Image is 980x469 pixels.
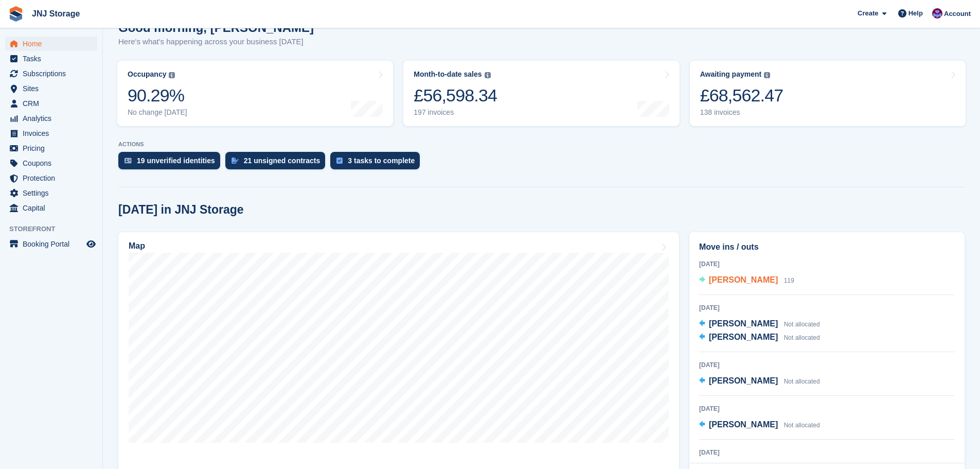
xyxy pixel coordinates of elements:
[23,237,84,251] span: Booking Portal
[128,108,187,117] div: No change [DATE]
[5,237,97,251] a: menu
[336,158,343,164] img: task-75834270c22a3079a89374b754ae025e5fb1db73e45f91037f5363f120a921f8.svg
[137,157,215,165] div: 19 unverified identities
[85,238,97,250] a: Preview store
[699,404,955,413] div: [DATE]
[784,334,820,341] span: Not allocated
[944,9,971,19] span: Account
[23,111,84,126] span: Analytics
[709,376,778,385] span: [PERSON_NAME]
[5,111,97,126] a: menu
[699,259,955,269] div: [DATE]
[700,108,783,117] div: 138 invoices
[23,51,84,66] span: Tasks
[5,126,97,141] a: menu
[5,201,97,215] a: menu
[699,331,820,344] a: [PERSON_NAME] Not allocated
[699,375,820,388] a: [PERSON_NAME] Not allocated
[5,156,97,170] a: menu
[169,72,175,78] img: icon-info-grey-7440780725fd019a000dd9b08b2336e03edf1995a4989e88bcd33f0948082b44.svg
[690,61,966,126] a: Awaiting payment £68,562.47 138 invoices
[784,378,820,385] span: Not allocated
[330,152,425,175] a: 3 tasks to complete
[485,72,491,78] img: icon-info-grey-7440780725fd019a000dd9b08b2336e03edf1995a4989e88bcd33f0948082b44.svg
[699,448,955,457] div: [DATE]
[117,61,393,126] a: Occupancy 90.29% No change [DATE]
[23,126,84,141] span: Invoices
[5,96,97,111] a: menu
[23,171,84,185] span: Protection
[858,8,878,19] span: Create
[118,36,314,48] p: Here's what's happening across your business [DATE]
[709,420,778,429] span: [PERSON_NAME]
[414,108,497,117] div: 197 invoices
[5,51,97,66] a: menu
[784,277,794,284] span: 119
[700,70,762,79] div: Awaiting payment
[699,360,955,370] div: [DATE]
[5,141,97,155] a: menu
[5,171,97,185] a: menu
[908,8,923,19] span: Help
[784,422,820,429] span: Not allocated
[414,70,482,79] div: Month-to-date sales
[23,81,84,96] span: Sites
[124,158,132,164] img: verify_identity-adf6edd0f0f0b5bbfe63781bf79b02c33cf7c696d77639b501bdc392416b5a36.svg
[128,85,187,106] div: 90.29%
[932,8,942,19] img: Jonathan Scrase
[23,156,84,170] span: Coupons
[700,85,783,106] div: £68,562.47
[28,5,84,22] a: JNJ Storage
[23,141,84,155] span: Pricing
[699,419,820,432] a: [PERSON_NAME] Not allocated
[128,70,166,79] div: Occupancy
[9,224,102,234] span: Storefront
[414,85,497,106] div: £56,598.34
[231,158,239,164] img: contract_signature_icon-13c848040528278c33f63329250d36e43548de30e8caae1d1a13099fd9432cc5.svg
[699,303,955,312] div: [DATE]
[23,37,84,51] span: Home
[764,72,770,78] img: icon-info-grey-7440780725fd019a000dd9b08b2336e03edf1995a4989e88bcd33f0948082b44.svg
[244,157,320,165] div: 21 unsigned contracts
[699,241,955,253] h2: Move ins / outs
[8,6,24,22] img: stora-icon-8386f47178a22dfd0bd8f6a31ec36ba5ce8667c1dd55bd0f319d3a0aa187defe.svg
[403,61,679,126] a: Month-to-date sales £56,598.34 197 invoices
[23,96,84,111] span: CRM
[5,66,97,81] a: menu
[709,319,778,328] span: [PERSON_NAME]
[118,203,244,217] h2: [DATE] in JNJ Storage
[709,275,778,284] span: [PERSON_NAME]
[23,66,84,81] span: Subscriptions
[784,321,820,328] span: Not allocated
[709,333,778,341] span: [PERSON_NAME]
[699,318,820,331] a: [PERSON_NAME] Not allocated
[5,186,97,200] a: menu
[129,241,145,251] h2: Map
[5,37,97,51] a: menu
[118,141,965,148] p: ACTIONS
[23,186,84,200] span: Settings
[23,201,84,215] span: Capital
[225,152,331,175] a: 21 unsigned contracts
[5,81,97,96] a: menu
[348,157,415,165] div: 3 tasks to complete
[699,274,794,287] a: [PERSON_NAME] 119
[118,152,225,175] a: 19 unverified identities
